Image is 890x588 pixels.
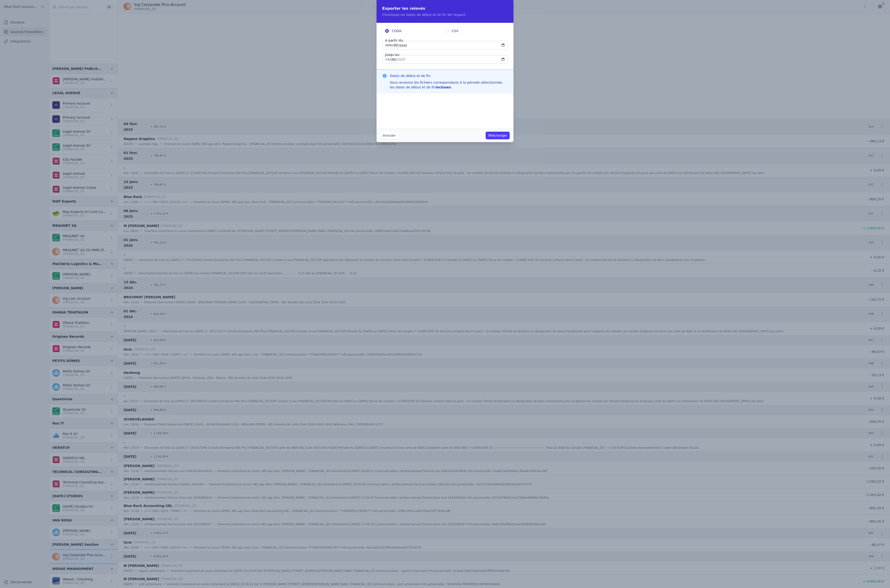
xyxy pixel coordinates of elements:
input: CODA [385,29,389,33]
button: Télécharger [486,132,510,139]
label: CSV [445,29,505,33]
span: CODA [392,29,401,33]
h3: Dates de début et de fin [390,73,508,78]
div: Vous recevrez les fichiers correspondants à la période sélectionnée, les dates de début et de fin . [390,80,508,90]
span: CSV [452,29,458,33]
button: Annuler [380,132,398,139]
input: CSV [445,29,449,33]
p: Choisissez les dates de début et de fin de l'export. [382,12,508,17]
h2: Exporter les relevés [382,6,508,11]
label: A partir du: [384,38,405,43]
label: Jusqu'au: [384,52,401,57]
strong: incluses [436,85,451,89]
label: CODA [385,29,445,33]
